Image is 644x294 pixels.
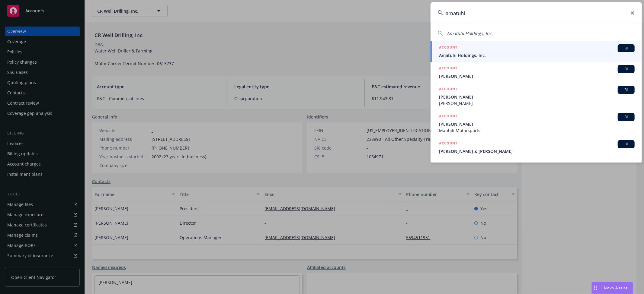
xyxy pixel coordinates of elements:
[620,141,632,147] span: BI
[439,94,635,100] span: [PERSON_NAME]
[620,114,632,120] span: BI
[431,62,642,83] a: ACCOUNTBI[PERSON_NAME]
[439,121,635,127] span: [PERSON_NAME]
[447,30,493,36] span: Amatuhi Holdings, Inc.
[431,110,642,137] a: ACCOUNTBI[PERSON_NAME]Mauhili Motorsports
[439,148,635,154] span: [PERSON_NAME] & [PERSON_NAME]
[439,140,457,147] h5: ACCOUNT
[439,44,457,52] h5: ACCOUNT
[439,52,635,58] span: Amatuhi Holdings, Inc.
[439,86,457,93] h5: ACCOUNT
[604,285,628,290] span: Nova Assist
[439,127,635,134] span: Mauhili Motorsports
[439,100,635,106] span: [PERSON_NAME]
[620,66,632,72] span: BI
[620,87,632,93] span: BI
[620,46,632,51] span: BI
[431,137,642,158] a: ACCOUNTBI[PERSON_NAME] & [PERSON_NAME]
[431,41,642,62] a: ACCOUNTBIAmatuhi Holdings, Inc.
[592,282,599,294] div: Drag to move
[439,73,635,79] span: [PERSON_NAME]
[591,282,633,294] button: Nova Assist
[439,113,457,120] h5: ACCOUNT
[431,83,642,110] a: ACCOUNTBI[PERSON_NAME][PERSON_NAME]
[431,2,642,24] input: Search...
[439,65,457,72] h5: ACCOUNT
